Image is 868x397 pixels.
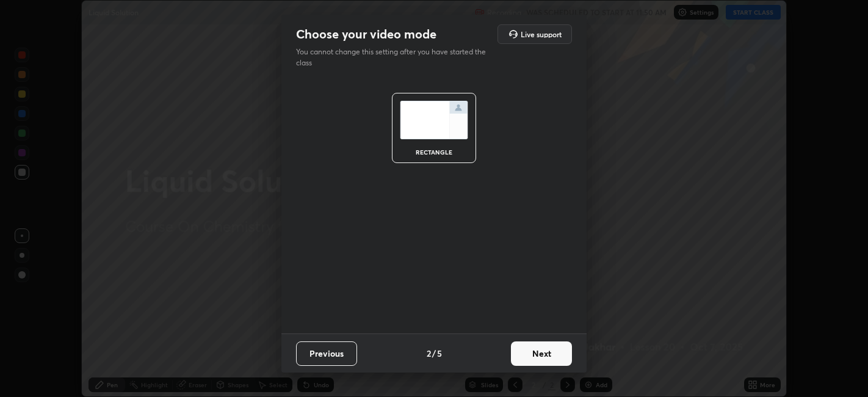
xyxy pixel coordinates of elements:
[427,347,431,360] h4: 2
[400,101,468,139] img: normalScreenIcon.ae25ed63.svg
[296,26,436,42] h2: Choose your video mode
[511,341,572,366] button: Next
[296,46,494,68] p: You cannot change this setting after you have started the class
[410,149,458,155] div: rectangle
[521,31,562,38] h5: Live support
[437,347,442,360] h4: 5
[296,341,357,366] button: Previous
[432,347,436,360] h4: /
